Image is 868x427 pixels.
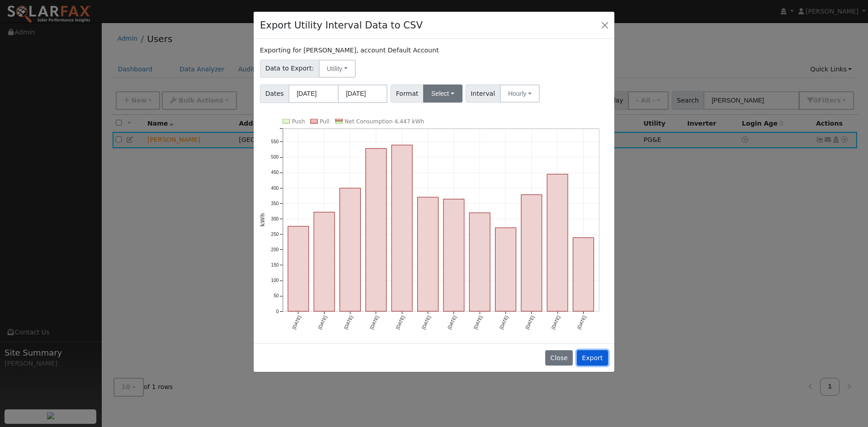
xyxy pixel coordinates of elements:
[276,309,279,314] text: 0
[340,188,361,311] rect: onclick=""
[495,228,516,311] rect: onclick=""
[547,174,568,311] rect: onclick=""
[499,314,509,330] text: [DATE]
[545,350,573,366] button: Close
[421,314,431,330] text: [DATE]
[500,84,540,103] button: Hourly
[447,314,457,330] text: [DATE]
[473,314,483,330] text: [DATE]
[271,216,279,221] text: 300
[320,118,330,125] text: Pull
[260,46,439,55] label: Exporting for [PERSON_NAME], account Default Account
[573,238,594,311] rect: onclick=""
[259,213,266,226] text: kWh
[271,170,279,175] text: 450
[423,84,462,103] button: Select
[271,185,279,190] text: 400
[443,199,464,311] rect: onclick=""
[260,60,319,78] span: Data to Export:
[260,84,289,103] span: Dates
[292,314,302,330] text: [DATE]
[319,60,356,78] button: Utility
[551,314,561,330] text: [DATE]
[317,314,328,330] text: [DATE]
[466,84,500,103] span: Interval
[314,212,335,311] rect: onclick=""
[366,148,387,311] rect: onclick=""
[599,19,611,31] button: Close
[271,139,279,144] text: 550
[343,314,354,330] text: [DATE]
[369,314,379,330] text: [DATE]
[395,314,406,330] text: [DATE]
[292,118,305,125] text: Push
[271,155,279,160] text: 500
[288,226,309,311] rect: onclick=""
[469,213,490,311] rect: onclick=""
[392,145,412,311] rect: onclick=""
[577,350,608,366] button: Export
[271,232,279,237] text: 250
[260,18,423,33] h4: Export Utility Interval Data to CSV
[391,84,424,103] span: Format
[344,118,424,125] text: Net Consumption 4,447 kWh
[524,314,535,330] text: [DATE]
[271,263,279,267] text: 150
[521,195,542,311] rect: onclick=""
[271,278,279,283] text: 100
[271,201,279,206] text: 350
[576,314,587,330] text: [DATE]
[271,247,279,252] text: 200
[418,197,439,311] rect: onclick=""
[274,293,279,298] text: 50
